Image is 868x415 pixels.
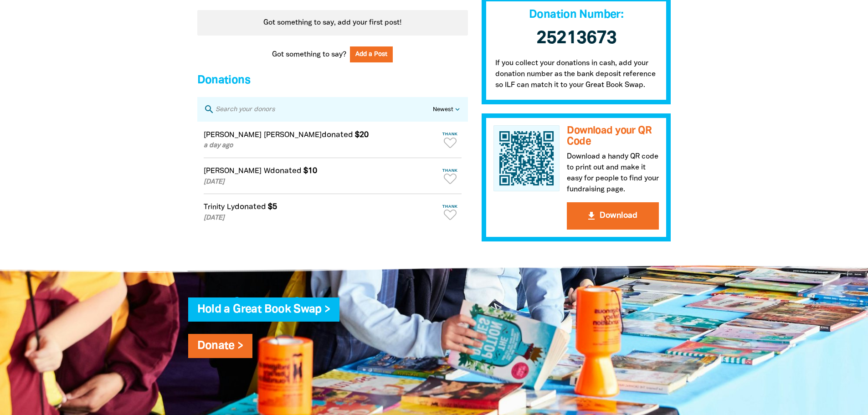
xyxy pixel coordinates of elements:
[482,58,671,104] p: If you collect your donations in cash, add your donation number as the bank deposit reference so ...
[567,125,659,148] h3: Download your QR Code
[350,46,393,62] button: Add a Post
[215,103,433,115] input: Search your donors
[197,10,468,36] div: Paginated content
[204,204,225,210] em: Trinity
[197,10,468,36] div: Got something to say, add your first post!
[204,141,437,151] p: a day ago
[264,132,322,138] em: [PERSON_NAME]
[529,10,623,20] span: Donation Number:
[272,49,346,60] span: Got something to say?
[204,213,437,223] p: [DATE]
[264,168,270,174] em: W
[197,304,330,315] a: Hold a Great Book Swap >
[439,200,462,224] button: Thank
[197,75,250,86] span: Donations
[536,30,616,47] span: 25213673
[322,131,353,138] span: donated
[493,125,560,192] img: QR Code for SCECS Rosebery OSHC Book Swap
[204,177,437,187] p: [DATE]
[227,204,235,210] em: Ly
[439,132,462,136] span: Thank
[439,204,462,209] span: Thank
[204,168,262,174] em: [PERSON_NAME]
[355,131,369,138] em: $20
[586,210,597,221] i: get_app
[567,202,659,230] button: get_appDownload
[197,341,243,351] a: Donate >
[439,164,462,188] button: Thank
[303,167,317,174] em: $10
[204,104,215,115] i: search
[235,203,266,210] span: donated
[204,132,262,138] em: [PERSON_NAME]
[268,203,277,210] em: $5
[270,167,302,174] span: donated
[439,168,462,173] span: Thank
[197,122,468,230] div: Paginated content
[439,128,462,151] button: Thank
